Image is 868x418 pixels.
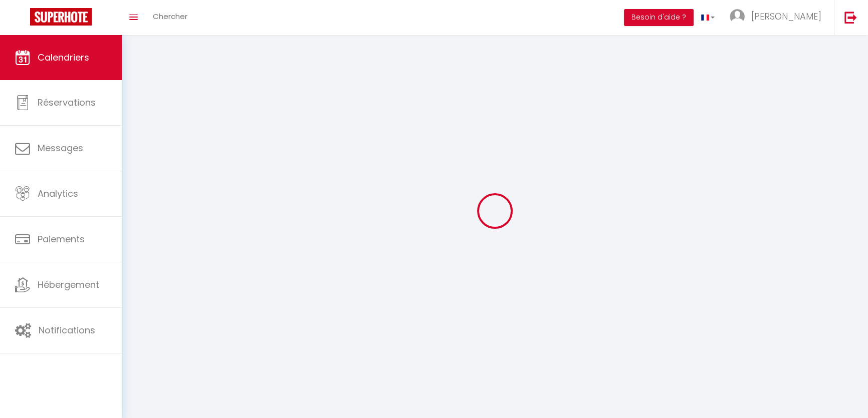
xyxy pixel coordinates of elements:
span: Notifications [39,324,95,336]
span: Réservations [38,96,96,109]
span: [PERSON_NAME] [751,10,821,23]
span: Hébergement [38,278,99,291]
span: Calendriers [38,51,89,64]
span: Analytics [38,187,78,200]
img: logout [844,11,857,24]
img: ... [730,9,745,24]
span: Chercher [153,11,187,22]
img: Super Booking [30,8,92,26]
span: Paiements [38,233,85,245]
button: Besoin d'aide ? [624,9,694,26]
span: Messages [38,142,83,154]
